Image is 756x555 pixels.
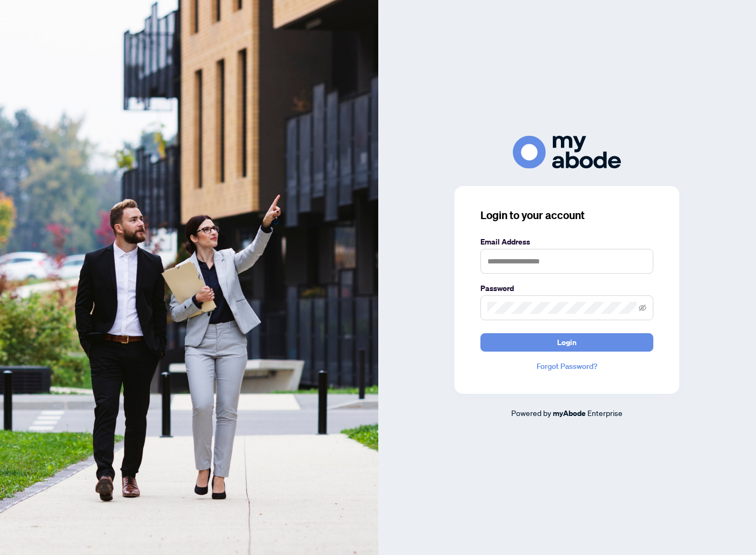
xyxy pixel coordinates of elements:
span: eye-invisible [639,304,646,312]
h3: Login to your account [480,208,653,223]
span: Enterprise [587,408,623,418]
button: Login [480,333,653,352]
a: myAbode [553,407,586,419]
label: Password [480,282,653,294]
span: Login [557,334,577,351]
span: Powered by [511,408,551,418]
a: Forgot Password? [480,360,653,372]
img: ma-logo [513,136,621,169]
label: Email Address [480,236,653,248]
